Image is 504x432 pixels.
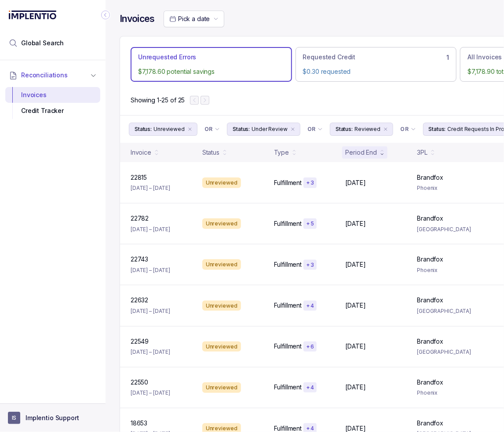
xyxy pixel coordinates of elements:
[131,173,147,182] p: 22815
[274,178,302,187] p: Fulfillment
[306,302,314,309] p: + 4
[8,412,98,424] button: User initialsImplentio Support
[346,342,366,351] p: [DATE]
[12,103,93,119] div: Credit Tracker
[417,148,427,157] div: 3PL
[202,218,241,229] div: Unreviewed
[129,123,197,136] button: Filter Chip Unreviewed
[202,178,241,188] div: Unreviewed
[417,337,443,346] p: Brandfox
[12,87,93,103] div: Invoices
[417,255,443,264] p: Brandfox
[304,123,326,135] button: Filter Chip Connector undefined
[417,266,478,275] p: Phoenix
[303,67,449,76] p: $0.30 requested
[307,126,323,133] li: Filter Chip Connector undefined
[397,123,419,135] button: Filter Chip Connector undefined
[346,178,366,187] p: [DATE]
[306,220,314,227] p: + 5
[417,307,478,316] p: [GEOGRAPHIC_DATA]
[417,173,443,182] p: Brandfox
[307,126,316,133] p: OR
[131,296,148,305] p: 22632
[306,425,314,432] p: + 4
[26,414,79,422] p: Implentio Support
[417,184,478,192] p: Phoenix
[354,125,380,134] p: Reviewed
[120,13,155,25] h4: Invoices
[21,71,68,80] span: Reconciliations
[346,383,366,392] p: [DATE]
[131,378,148,387] p: 22550
[274,342,302,351] p: Fulfillment
[400,126,416,133] li: Filter Chip Connector undefined
[417,296,443,305] p: Brandfox
[131,388,170,397] p: [DATE] – [DATE]
[447,54,449,61] h6: 1
[417,419,443,428] p: Brandfox
[417,214,443,223] p: Brandfox
[382,126,389,133] div: remove content
[131,337,149,346] p: 22549
[233,125,250,134] p: Status:
[289,126,296,133] div: remove content
[417,388,478,397] p: Phoenix
[467,53,502,62] p: All Invoices
[131,96,185,105] div: Remaining page entries
[429,125,446,134] p: Status:
[346,219,366,228] p: [DATE]
[178,15,210,22] span: Pick a date
[138,53,196,62] p: Unrequested Errors
[336,125,353,134] p: Status:
[131,184,170,192] p: [DATE] – [DATE]
[274,383,302,392] p: Fulfillment
[164,11,224,27] button: Date Range Picker
[274,219,302,228] p: Fulfillment
[306,179,314,186] p: + 3
[135,125,152,134] p: Status:
[303,53,356,62] p: Requested Credit
[202,382,241,393] div: Unreviewed
[306,384,314,391] p: + 4
[205,126,220,133] li: Filter Chip Connector undefined
[131,307,170,316] p: [DATE] – [DATE]
[202,341,241,352] div: Unreviewed
[252,125,288,134] p: Under Review
[274,148,289,157] div: Type
[346,260,366,269] p: [DATE]
[417,225,478,234] p: [GEOGRAPHIC_DATA]
[131,225,170,234] p: [DATE] – [DATE]
[138,67,285,76] p: $7,178.60 potential savings
[201,123,223,135] button: Filter Chip Connector undefined
[417,378,443,387] p: Brandfox
[5,65,100,85] button: Reconciliations
[8,412,20,424] span: User initials
[330,123,393,136] button: Filter Chip Reviewed
[186,126,194,133] div: remove content
[400,126,409,133] p: OR
[100,10,111,20] div: Collapse Icon
[346,301,366,310] p: [DATE]
[131,266,170,275] p: [DATE] – [DATE]
[227,123,300,136] button: Filter Chip Under Review
[131,96,185,105] p: Showing 1-25 of 25
[202,259,241,270] div: Unreviewed
[169,15,210,23] search: Date Range Picker
[274,301,302,310] p: Fulfillment
[131,148,151,157] div: Invoice
[153,125,185,134] p: Unreviewed
[274,260,302,269] p: Fulfillment
[346,148,377,157] div: Period End
[131,419,147,428] p: 18653
[205,126,213,133] p: OR
[131,255,148,264] p: 22743
[202,148,219,157] div: Status
[417,348,478,356] p: [GEOGRAPHIC_DATA]
[306,343,314,350] p: + 6
[21,39,64,47] span: Global Search
[131,214,149,223] p: 22782
[306,261,314,269] p: + 3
